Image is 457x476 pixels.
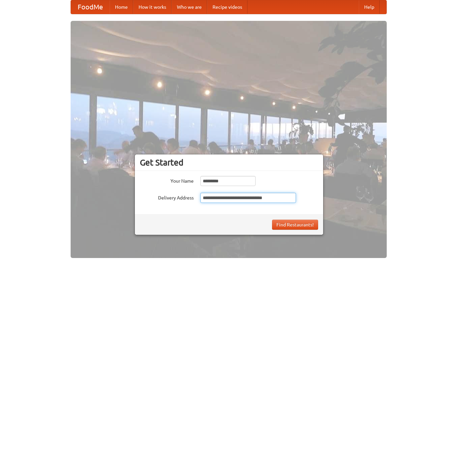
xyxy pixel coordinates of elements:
a: Home [110,0,133,14]
button: Find Restaurants! [272,220,318,230]
label: Delivery Address [140,193,194,201]
a: Help [359,0,380,14]
a: How it works [133,0,172,14]
a: Who we are [172,0,207,14]
a: Recipe videos [207,0,247,14]
a: FoodMe [71,0,110,14]
h3: Get Started [140,157,318,168]
label: Your Name [140,176,194,184]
